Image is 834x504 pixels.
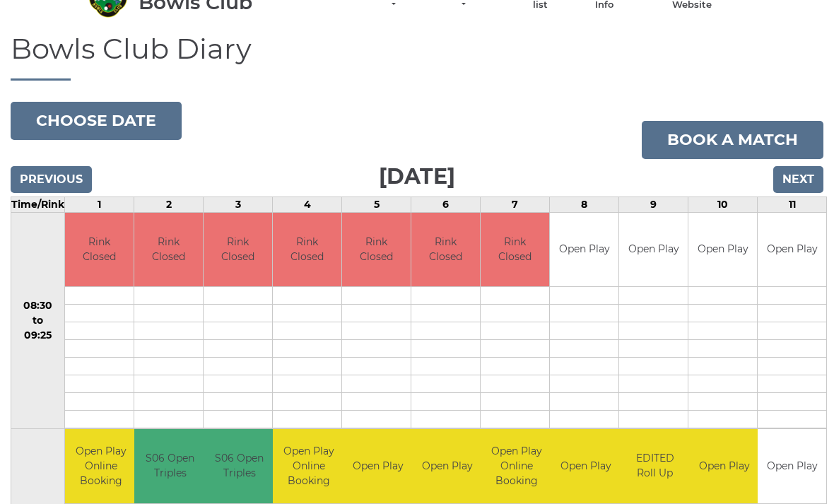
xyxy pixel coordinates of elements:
td: Rink Closed [273,213,341,287]
td: 10 [688,197,758,212]
input: Previous [11,166,92,193]
td: Open Play [411,429,483,503]
td: Open Play Online Booking [65,429,136,503]
td: 7 [481,197,550,212]
td: Open Play [619,213,688,287]
td: Rink Closed [481,213,549,287]
h1: Bowls Club Diary [11,33,823,81]
td: Open Play [758,429,826,503]
td: Open Play [688,429,760,503]
td: Rink Closed [342,213,411,287]
td: S06 Open Triples [134,429,206,503]
td: Open Play [342,429,413,503]
td: 9 [619,197,688,212]
td: 6 [411,197,481,212]
td: S06 Open Triples [204,429,275,503]
td: 11 [758,197,827,212]
td: 08:30 to 09:25 [11,212,65,429]
td: EDITED Roll Up [619,429,691,503]
td: Open Play [550,213,618,287]
input: Next [773,166,823,193]
td: Time/Rink [11,197,65,212]
a: Book a match [642,121,823,159]
td: 3 [204,197,273,212]
td: 2 [134,197,204,212]
td: 8 [550,197,619,212]
td: Rink Closed [65,213,134,287]
button: Choose date [11,102,182,140]
td: 1 [65,197,134,212]
td: Rink Closed [411,213,480,287]
td: 5 [342,197,411,212]
td: Open Play Online Booking [481,429,552,503]
td: Open Play [688,213,757,287]
td: Rink Closed [204,213,272,287]
td: Open Play [550,429,621,503]
td: Open Play [758,213,826,287]
td: 4 [273,197,342,212]
td: Open Play Online Booking [273,429,344,503]
td: Rink Closed [134,213,203,287]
